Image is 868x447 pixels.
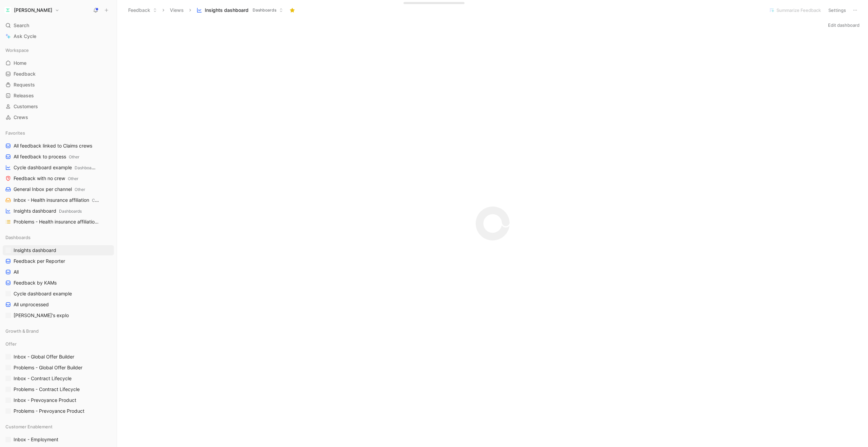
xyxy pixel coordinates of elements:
[14,397,76,404] span: Inbox - Prevoyance Product
[3,91,114,101] a: Releases
[3,406,114,416] a: Problems - Prevoyance Product
[766,5,824,15] button: Summarize Feedback
[14,21,29,30] span: Search
[825,20,863,30] button: Edit dashboard
[3,326,114,336] div: Growth & Brand
[14,279,57,286] span: Feedback by KAMs
[14,247,56,254] span: Insights dashboard
[14,301,49,308] span: All unprocessed
[3,112,114,122] a: Crews
[3,101,114,112] a: Customers
[3,80,114,90] a: Requests
[3,326,114,338] div: Growth & Brand
[3,245,114,255] a: Insights dashboard
[14,32,36,40] span: Ask Cycle
[3,232,114,320] div: DashboardsInsights dashboardFeedback per ReporterAllFeedback by KAMsCycle dashboard exampleAll un...
[3,256,114,266] a: Feedback per Reporter
[14,269,19,275] span: All
[14,114,28,121] span: Crews
[14,71,36,77] span: Feedback
[253,7,276,14] span: Dashboards
[100,219,142,225] span: Customer Enablement
[4,7,11,14] img: Alan
[75,187,85,192] span: Other
[3,45,114,55] div: Workspace
[194,5,286,15] button: Insights dashboardDashboards
[14,312,69,319] span: [PERSON_NAME]'s explo
[3,128,114,138] div: Favorites
[3,363,114,373] a: Problems - Global Offer Builder
[3,339,114,349] div: Offer
[14,60,26,66] span: Home
[3,152,114,162] a: All feedback to processOther
[5,234,31,241] span: Dashboards
[3,184,114,194] a: General Inbox per channelOther
[3,373,114,384] a: Inbox - Contract Lifecycle
[14,436,58,443] span: Inbox - Employment
[14,353,74,360] span: Inbox - Global Offer Builder
[5,47,29,54] span: Workspace
[14,375,72,382] span: Inbox - Contract Lifecycle
[14,92,34,99] span: Releases
[14,364,82,371] span: Problems - Global Offer Builder
[3,289,114,299] a: Cycle dashboard example
[3,267,114,277] a: All
[3,310,114,320] a: [PERSON_NAME]'s explo
[3,339,114,416] div: OfferInbox - Global Offer BuilderProblems - Global Offer BuilderInbox - Contract LifecycleProblem...
[69,154,79,159] span: Other
[3,195,114,205] a: Inbox - Health insurance affiliationCustomer Enablement
[3,422,114,432] div: Customer Enablement
[5,341,17,347] span: Offer
[3,20,114,31] div: Search
[205,7,249,14] span: Insights dashboard
[825,5,849,15] button: Settings
[14,290,72,297] span: Cycle dashboard example
[5,328,39,334] span: Growth & Brand
[14,218,101,226] span: Problems - Health insurance affiliation
[3,69,114,79] a: Feedback
[125,5,160,15] button: Feedback
[59,209,82,214] span: Dashboards
[3,141,114,151] a: All feedback linked to Claims crews
[14,81,35,88] span: Requests
[14,408,84,414] span: Problems - Prevoyance Product
[68,176,78,181] span: Other
[14,258,65,265] span: Feedback per Reporter
[3,173,114,183] a: Feedback with no crewOther
[3,232,114,242] div: Dashboards
[3,162,114,173] a: Cycle dashboard exampleDashboards
[3,278,114,288] a: Feedback by KAMs
[3,58,114,68] a: Home
[14,175,78,182] span: Feedback with no crew
[3,31,114,41] a: Ask Cycle
[3,384,114,394] a: Problems - Contract Lifecycle
[167,5,187,15] button: Views
[75,165,97,170] span: Dashboards
[14,142,92,149] span: All feedback linked to Claims crews
[3,434,114,445] a: Inbox - Employment
[3,395,114,405] a: Inbox - Prevoyance Product
[3,206,114,216] a: Insights dashboardDashboards
[14,386,80,393] span: Problems - Contract Lifecycle
[14,197,100,204] span: Inbox - Health insurance affiliation
[14,153,79,160] span: All feedback to process
[14,208,82,215] span: Insights dashboard
[14,103,38,110] span: Customers
[92,198,134,203] span: Customer Enablement
[5,423,53,430] span: Customer Enablement
[3,352,114,362] a: Inbox - Global Offer Builder
[14,186,85,193] span: General Inbox per channel
[3,217,114,227] a: Problems - Health insurance affiliationCustomer Enablement
[14,7,52,13] h1: [PERSON_NAME]
[3,5,61,15] button: Alan[PERSON_NAME]
[5,130,25,136] span: Favorites
[14,164,96,171] span: Cycle dashboard example
[3,299,114,310] a: All unprocessed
